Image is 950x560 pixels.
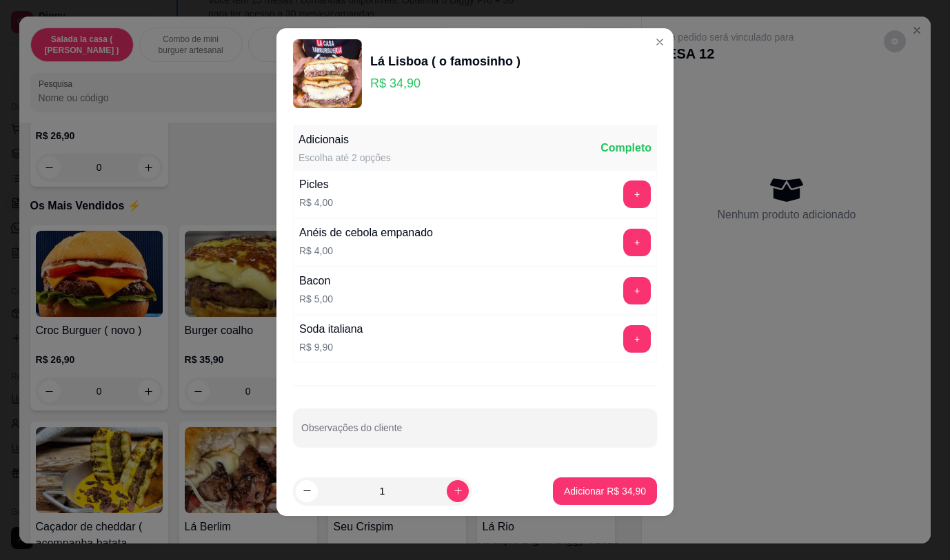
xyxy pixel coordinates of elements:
div: Completo [600,140,651,156]
button: decrease-product-quantity [296,480,318,502]
div: Bacon [299,273,333,289]
div: Picles [299,176,333,193]
p: R$ 4,00 [299,244,433,258]
div: Adicionais [299,132,391,148]
div: Anéis de cebola empanado [299,225,433,241]
p: R$ 34,90 [370,74,521,93]
button: add [623,180,651,208]
button: add [623,229,651,256]
input: Observações do cliente [301,426,649,440]
button: Adicionar R$ 34,90 [553,477,657,505]
button: add [623,325,651,353]
p: R$ 9,90 [299,340,363,354]
p: R$ 5,00 [299,292,333,306]
div: Escolha até 2 opções [299,151,391,165]
div: Soda italiana [299,321,363,338]
p: R$ 4,00 [299,196,333,209]
div: Lá Lisboa ( o famosinho ) [370,52,521,71]
button: increase-product-quantity [447,480,469,502]
img: product-image [293,39,362,108]
button: Close [649,31,671,53]
p: Adicionar R$ 34,90 [564,484,646,498]
button: add [623,277,651,304]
